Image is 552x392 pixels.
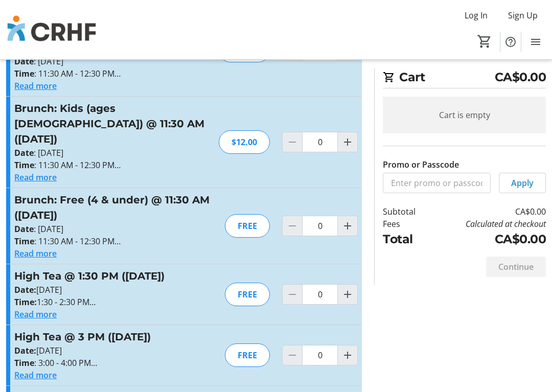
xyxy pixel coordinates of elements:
[383,68,546,88] h2: Cart
[14,147,34,158] strong: Date
[511,177,534,189] span: Apply
[14,357,213,369] p: : 3:00 - 4:00 PM
[302,284,338,305] input: High Tea @ 1:30 PM (Monday, Nov. 17) Quantity
[14,296,213,308] p: 1:30 - 2:30 PM
[456,7,496,24] button: Log In
[225,343,270,367] div: FREE
[338,132,357,152] button: Increment by one
[302,132,338,152] input: Brunch: Kids (ages 5-11) @ 11:30 AM (Sunday, Nov. 16) Quantity
[14,329,213,344] h3: High Tea @ 3 PM ([DATE])
[14,171,57,183] button: Read more
[383,158,459,171] label: Promo or Passcode
[225,214,270,238] div: FREE
[383,173,491,193] input: Enter promo or passcode
[14,147,206,159] p: : [DATE]
[14,247,57,260] button: Read more
[14,223,213,235] p: : [DATE]
[525,32,546,52] button: Menu
[14,55,206,67] p: : [DATE]
[219,130,270,154] div: $12.00
[6,4,97,55] img: Chinook Regional Hospital Foundation's Logo
[302,345,338,365] input: High Tea @ 3 PM (Monday, Nov. 17) Quantity
[14,284,213,296] p: [DATE]
[14,56,34,67] strong: Date
[430,218,546,230] td: Calculated at checkout
[383,97,546,133] div: Cart is empty
[508,9,538,21] span: Sign Up
[14,159,34,171] strong: Time
[14,223,34,235] strong: Date
[499,173,546,193] button: Apply
[338,285,357,304] button: Increment by one
[500,7,546,24] button: Sign Up
[14,67,206,80] p: : 11:30 AM - 12:30 PM
[338,216,357,236] button: Increment by one
[14,192,213,223] h3: Brunch: Free (4 & under) @ 11:30 AM ([DATE])
[14,369,57,381] button: Read more
[475,32,494,51] button: Cart
[302,216,338,236] input: Brunch: Free (4 & under) @ 11:30 AM (Sunday, Nov. 16) Quantity
[14,268,213,284] h3: High Tea @ 1:30 PM ([DATE])
[383,218,430,230] td: Fees
[14,236,34,247] strong: Time
[14,159,206,171] p: : 11:30 AM - 12:30 PM
[14,68,34,79] strong: Time
[14,284,36,295] strong: Date:
[495,68,546,86] span: CA$0.00
[225,283,270,306] div: FREE
[14,308,57,320] button: Read more
[14,296,37,308] strong: Time:
[14,80,57,92] button: Read more
[338,345,357,365] button: Increment by one
[383,230,430,248] td: Total
[14,235,213,247] p: : 11:30 AM - 12:30 PM
[430,205,546,218] td: CA$0.00
[465,9,488,21] span: Log In
[430,230,546,248] td: CA$0.00
[14,345,36,356] strong: Date:
[14,344,213,357] p: [DATE]
[383,205,430,218] td: Subtotal
[14,101,206,147] h3: Brunch: Kids (ages [DEMOGRAPHIC_DATA]) @ 11:30 AM ([DATE])
[14,357,34,368] strong: Time
[500,32,521,52] button: Help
